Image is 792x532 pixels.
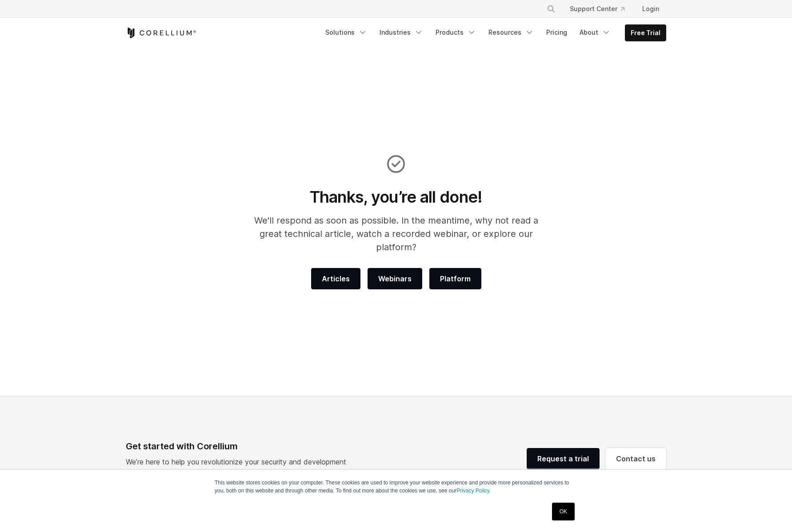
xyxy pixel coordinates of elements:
[242,187,550,207] h1: Thanks, you’re all done!
[605,448,666,469] a: Contact us
[242,214,550,254] p: We'll respond as soon as possible. In the meantime, why not read a great technical article, watch...
[368,268,422,289] a: Webinars
[430,24,481,40] a: Products
[429,268,481,289] a: Platform
[563,1,632,17] a: Support Center
[552,503,575,520] a: OK
[541,24,572,40] a: Pricing
[440,273,471,284] span: Platform
[126,28,196,38] a: Corellium Home
[320,24,666,41] div: Navigation Menu
[126,456,353,478] p: We’re here to help you revolutionize your security and development practices with pioneering tech...
[215,479,577,495] p: This website stores cookies on your computer. These cookies are used to improve your website expe...
[635,1,666,17] a: Login
[322,273,350,284] span: Articles
[536,1,666,17] div: Navigation Menu
[456,488,491,494] a: Privacy Policy.
[543,1,559,17] button: Search
[374,24,428,40] a: Industries
[527,448,600,469] a: Request a trial
[126,440,353,453] div: Get started with Corellium
[483,24,539,40] a: Resources
[574,24,616,40] a: About
[378,273,412,284] span: Webinars
[311,268,360,289] a: Articles
[320,24,372,40] a: Solutions
[625,25,666,41] a: Free Trial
